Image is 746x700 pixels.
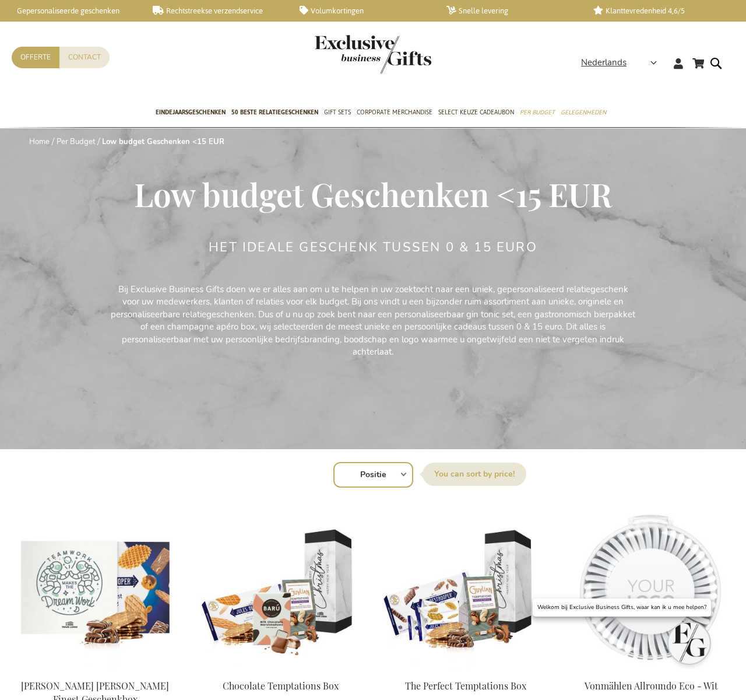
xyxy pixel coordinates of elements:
[6,6,134,16] a: Gepersonaliseerde geschenken
[12,47,59,68] a: Offerte
[593,6,722,16] a: Klanttevredenheid 4,6/5
[315,35,431,73] img: Exclusive Business gifts logo
[438,106,514,118] span: Select Keuze Cadeaubon
[209,240,537,254] h2: Het ideale geschenk tussen 0 & 15 euro
[568,506,734,670] img: allroundo® eco vonmahlen
[57,136,96,147] a: Per Budget
[156,106,226,118] span: Eindejaarsgeschenken
[102,136,224,147] strong: Low budget Geschenken <15 EUR
[357,106,432,118] span: Corporate Merchandise
[59,47,110,68] a: Contact
[585,680,718,692] a: Vonmählen Allroundo Eco - Wit
[382,506,549,670] img: The Perfect Temptations Box
[405,680,526,692] a: The Perfect Temptations Box
[520,99,555,128] a: Per Budget
[111,283,635,359] p: Bij Exclusive Business Gifts doen we er alles aan om u te helpen in uw zoektocht naar een uniek, ...
[134,172,612,215] span: Low budget Geschenken <15 EUR
[223,680,339,692] a: Chocolate Temptations Box
[561,99,606,128] a: Gelegenheden
[520,106,555,118] span: Per Budget
[324,106,351,118] span: Gift Sets
[197,665,364,676] a: Chocolate Temptations Box
[300,6,428,16] a: Volumkortingen
[438,99,514,128] a: Select Keuze Cadeaubon
[561,106,606,118] span: Gelegenheden
[12,665,178,676] a: Jules Destrooper Jules' Finest Gift Box
[423,463,526,486] label: Sorteer op
[568,665,734,676] a: allroundo® eco vonmahlen
[231,99,318,128] a: 50 beste relatiegeschenken
[197,506,364,670] img: Chocolate Temptations Box
[581,56,627,69] span: Nederlands
[315,35,373,73] a: store logo
[357,99,432,128] a: Corporate Merchandise
[29,136,50,147] a: Home
[12,506,178,670] img: Jules Destrooper Jules' Finest Gift Box
[382,665,549,676] a: The Perfect Temptations Box
[231,106,318,118] span: 50 beste relatiegeschenken
[156,99,226,128] a: Eindejaarsgeschenken
[153,6,281,16] a: Rechtstreekse verzendservice
[324,99,351,128] a: Gift Sets
[446,6,575,16] a: Snelle levering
